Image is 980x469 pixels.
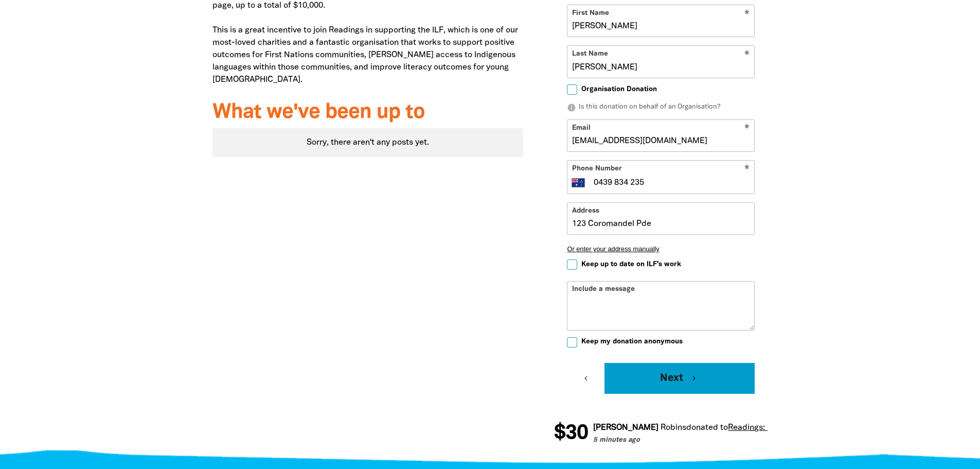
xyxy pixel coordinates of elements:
button: chevron_left [567,363,604,394]
div: Paginated content [212,128,524,157]
div: Donation stream [554,417,768,450]
span: donated to [686,424,728,431]
input: Keep up to date on ILF's work [567,259,577,270]
input: Keep my donation anonymous [567,337,577,348]
i: Required [744,165,750,175]
i: info [567,103,576,112]
span: Keep up to date on ILF's work [581,259,681,269]
button: Next chevron_right [604,363,755,394]
button: Or enter your address manually [567,245,755,253]
em: Robins [661,424,686,431]
div: Sorry, there aren't any posts yet. [212,128,524,157]
h3: What we've been up to [212,101,524,124]
input: Organisation Donation [567,84,577,95]
span: $30 [554,423,588,444]
i: chevron_right [689,374,699,383]
p: 5 minutes ago [593,436,852,446]
a: Readings: Match Campaign 2025 [728,424,852,431]
i: chevron_left [581,374,591,383]
span: Organisation Donation [581,84,657,94]
em: [PERSON_NAME] [593,424,658,431]
p: Is this donation on behalf of an Organisation? [567,102,755,113]
span: Keep my donation anonymous [581,337,683,346]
